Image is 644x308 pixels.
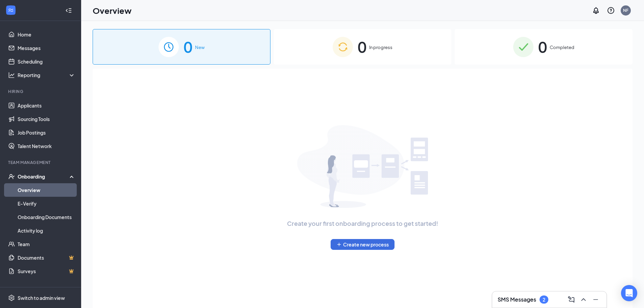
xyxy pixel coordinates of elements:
[8,72,15,78] svg: Analysis
[550,44,574,51] span: Completed
[543,297,545,303] div: 2
[18,139,75,153] a: Talent Network
[567,295,575,304] svg: ComposeMessage
[18,264,75,278] a: SurveysCrown
[590,294,601,305] button: Minimize
[592,295,600,304] svg: Minimize
[7,7,14,14] svg: WorkstreamLogo
[18,112,75,126] a: Sourcing Tools
[579,295,588,304] svg: ChevronUp
[358,35,366,58] span: 0
[18,126,75,139] a: Job Postings
[18,251,75,264] a: DocumentsCrown
[8,294,15,301] svg: Settings
[18,55,75,68] a: Scheduling
[336,242,342,247] svg: Plus
[623,7,628,13] div: NF
[331,239,395,250] button: PlusCreate new process
[498,296,536,303] h3: SMS Messages
[18,294,65,301] div: Switch to admin view
[18,210,75,224] a: Onboarding Documents
[18,173,70,180] div: Onboarding
[184,35,192,58] span: 0
[566,294,577,305] button: ComposeMessage
[93,5,132,16] h1: Overview
[18,183,75,197] a: Overview
[18,99,75,112] a: Applicants
[18,224,75,237] a: Activity log
[65,7,72,14] svg: Collapse
[18,197,75,210] a: E-Verify
[8,89,74,94] div: Hiring
[369,44,392,51] span: In progress
[18,41,75,55] a: Messages
[592,6,600,15] svg: Notifications
[195,44,205,51] span: New
[18,28,75,41] a: Home
[8,173,15,180] svg: UserCheck
[18,72,76,78] div: Reporting
[607,6,615,15] svg: QuestionInfo
[8,160,74,165] div: Team Management
[18,237,75,251] a: Team
[578,294,589,305] button: ChevronUp
[538,35,547,58] span: 0
[621,285,637,301] div: Open Intercom Messenger
[287,219,438,228] span: Create your first onboarding process to get started!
